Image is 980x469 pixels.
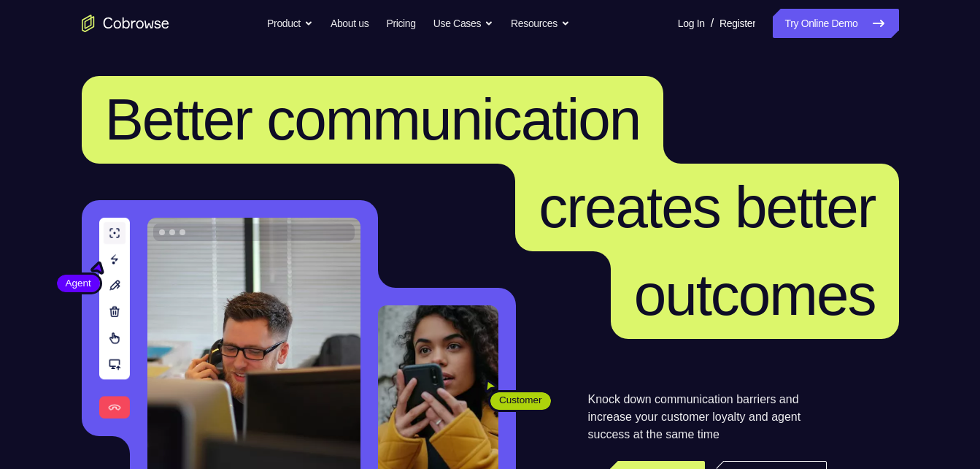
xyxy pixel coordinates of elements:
[82,15,169,32] a: Go to the home page
[634,262,876,327] span: outcomes
[678,9,705,38] a: Log In
[267,9,313,38] button: Product
[433,9,493,38] button: Use Cases
[711,15,714,32] span: /
[105,87,641,152] span: Better communication
[588,391,827,443] p: Knock down communication barriers and increase your customer loyalty and agent success at the sam...
[331,9,369,38] a: About us
[539,175,875,240] span: creates better
[719,9,755,38] a: Register
[386,9,415,38] a: Pricing
[511,9,570,38] button: Resources
[773,9,898,38] a: Try Online Demo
